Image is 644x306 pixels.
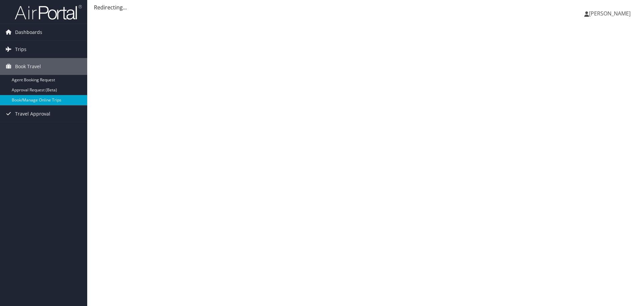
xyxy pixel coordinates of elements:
[15,4,82,20] img: airportal-logo.png
[15,105,50,122] span: Travel Approval
[589,10,631,17] span: [PERSON_NAME]
[94,3,637,11] div: Redirecting...
[15,58,41,75] span: Book Travel
[15,24,42,41] span: Dashboards
[15,41,26,58] span: Trips
[584,3,637,24] a: [PERSON_NAME]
